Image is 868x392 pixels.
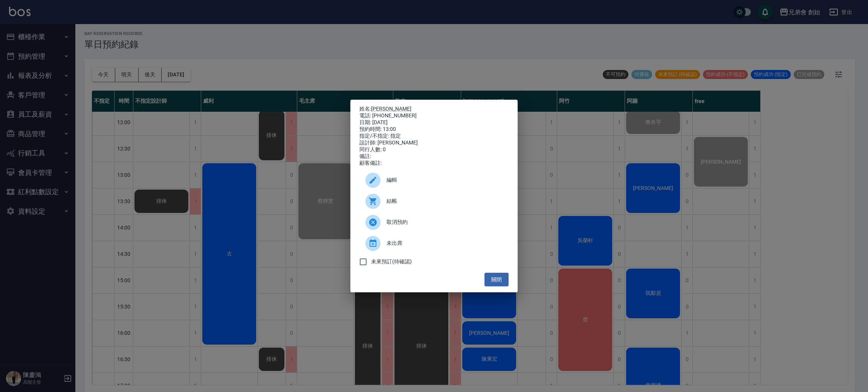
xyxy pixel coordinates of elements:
[359,133,509,140] div: 指定/不指定: 指定
[371,106,411,112] a: [PERSON_NAME]
[359,106,509,112] p: 姓名:
[484,273,509,287] button: 關閉
[359,212,509,233] div: 取消預約
[359,112,509,119] div: 電話: [PHONE_NUMBER]
[359,170,509,191] div: 編輯
[387,239,503,247] span: 未出席
[359,233,509,254] div: 未出席
[359,126,509,133] div: 預約時間: 13:00
[359,140,509,146] div: 設計師: [PERSON_NAME]
[371,258,412,266] span: 未來預訂(待確認)
[359,153,509,160] div: 備註:
[387,176,503,184] span: 編輯
[359,160,509,167] div: 顧客備註:
[359,146,509,153] div: 同行人數: 0
[359,119,509,126] div: 日期: [DATE]
[359,191,509,212] a: 結帳
[387,197,503,205] span: 結帳
[387,218,503,226] span: 取消預約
